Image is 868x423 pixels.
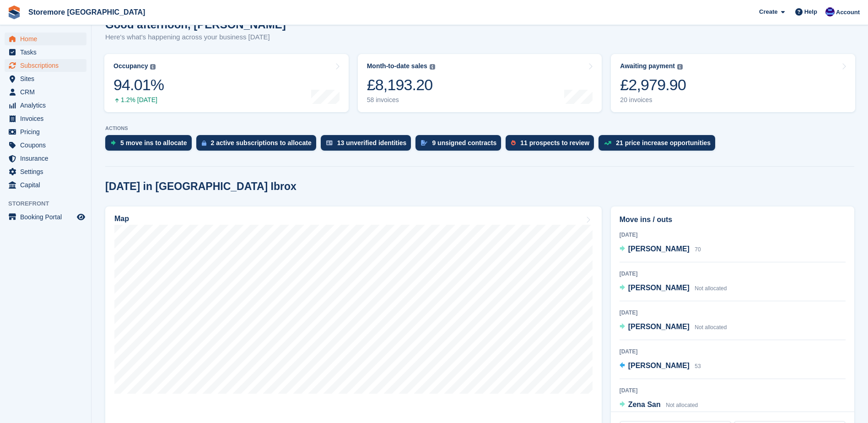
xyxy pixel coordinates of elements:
[5,72,86,85] a: menu
[520,139,589,146] div: 11 prospects to review
[804,7,817,16] span: Help
[20,33,75,45] span: Home
[120,139,187,146] div: 5 move ins to allocate
[75,211,86,222] a: Preview store
[620,282,727,294] a: [PERSON_NAME] Not allocated
[367,96,435,104] div: 58 invoices
[5,179,86,191] a: menu
[5,33,86,45] a: menu
[415,135,506,155] a: 9 unsigned contracts
[695,285,727,292] span: Not allocated
[20,139,75,152] span: Coupons
[611,54,855,112] a: Awaiting payment £2,979.90 20 invoices
[604,141,611,145] img: price_increase_opportunities-93ffe204e8149a01c8c9dc8f82e8f89637d9d84a8eef4429ea346261dce0b2c0.svg
[620,360,701,372] a: [PERSON_NAME] 53
[7,5,21,19] img: stora-icon-8386f47178a22dfd0bd8f6a31ec36ba5ce8667c1dd55bd0f319d3a0aa187defe.svg
[430,64,435,70] img: icon-info-grey-7440780725fd019a000dd9b08b2336e03edf1995a4989e88bcd33f0948082b44.svg
[628,362,690,369] span: [PERSON_NAME]
[5,125,86,138] a: menu
[5,86,86,98] a: menu
[20,112,75,125] span: Invoices
[211,139,312,146] div: 2 active subscriptions to allocate
[628,323,690,331] span: [PERSON_NAME]
[105,180,297,193] h2: [DATE] in [GEOGRAPHIC_DATA] Ibrox
[506,135,598,155] a: 11 prospects to review
[8,199,91,208] span: Storefront
[25,5,149,20] a: Storemore [GEOGRAPHIC_DATA]
[105,125,854,131] p: ACTIONS
[695,246,701,253] span: 70
[5,59,86,72] a: menu
[20,211,75,223] span: Booking Portal
[620,76,686,94] div: £2,979.90
[20,179,75,191] span: Capital
[620,347,846,356] div: [DATE]
[616,139,711,146] div: 21 price increase opportunities
[620,321,727,333] a: [PERSON_NAME] Not allocated
[432,139,496,146] div: 9 unsigned contracts
[620,399,698,411] a: Zena San Not allocated
[620,309,846,317] div: [DATE]
[113,76,164,94] div: 94.01%
[20,72,75,85] span: Sites
[20,152,75,165] span: Insurance
[628,284,690,292] span: [PERSON_NAME]
[666,402,698,408] span: Not allocated
[20,165,75,178] span: Settings
[114,215,129,223] h2: Map
[20,86,75,98] span: CRM
[620,231,846,239] div: [DATE]
[150,64,156,70] img: icon-info-grey-7440780725fd019a000dd9b08b2336e03edf1995a4989e88bcd33f0948082b44.svg
[677,64,683,70] img: icon-info-grey-7440780725fd019a000dd9b08b2336e03edf1995a4989e88bcd33f0948082b44.svg
[5,46,86,59] a: menu
[620,270,846,278] div: [DATE]
[836,8,860,17] span: Account
[20,99,75,112] span: Analytics
[105,32,286,43] p: Here's what's happening across your business [DATE]
[337,139,407,146] div: 13 unverified identities
[628,245,690,253] span: [PERSON_NAME]
[598,135,720,155] a: 21 price increase opportunities
[358,54,602,112] a: Month-to-date sales £8,193.20 58 invoices
[104,54,349,112] a: Occupancy 94.01% 1.2% [DATE]
[367,62,427,70] div: Month-to-date sales
[20,59,75,72] span: Subscriptions
[759,7,777,16] span: Create
[20,125,75,138] span: Pricing
[620,96,686,104] div: 20 invoices
[20,46,75,59] span: Tasks
[5,211,86,223] a: menu
[5,112,86,125] a: menu
[5,139,86,152] a: menu
[695,363,701,369] span: 53
[620,214,846,225] h2: Move ins / outs
[620,386,846,395] div: [DATE]
[620,244,701,255] a: [PERSON_NAME] 70
[196,135,321,155] a: 2 active subscriptions to allocate
[326,140,333,146] img: verify_identity-adf6edd0f0f0b5bbfe63781bf79b02c33cf7c696d77639b501bdc392416b5a36.svg
[628,401,661,408] span: Zena San
[5,152,86,165] a: menu
[321,135,416,155] a: 13 unverified identities
[825,7,835,16] img: Angela
[5,165,86,178] a: menu
[113,62,148,70] div: Occupancy
[421,140,427,146] img: contract_signature_icon-13c848040528278c33f63329250d36e43548de30e8caae1d1a13099fd9432cc5.svg
[5,99,86,112] a: menu
[105,135,196,155] a: 5 move ins to allocate
[695,324,727,331] span: Not allocated
[620,62,675,70] div: Awaiting payment
[367,76,435,94] div: £8,193.20
[113,96,164,104] div: 1.2% [DATE]
[111,140,116,146] img: move_ins_to_allocate_icon-fdf77a2bb77ea45bf5b3d319d69a93e2d87916cf1d5bf7949dd705db3b84f3ca.svg
[511,140,516,146] img: prospect-51fa495bee0391a8d652442698ab0144808aea92771e9ea1ae160a38d050c398.svg
[202,140,206,146] img: active_subscription_to_allocate_icon-d502201f5373d7db506a760aba3b589e785aa758c864c3986d89f69b8ff3...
